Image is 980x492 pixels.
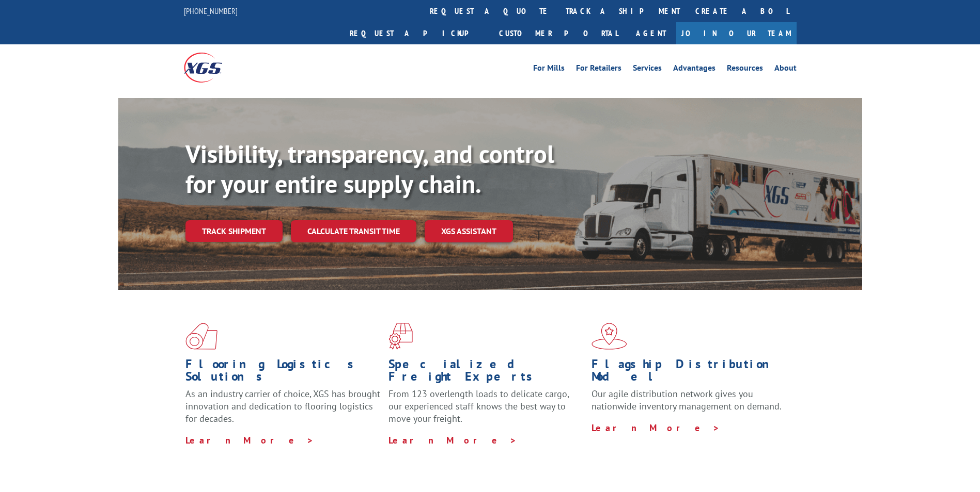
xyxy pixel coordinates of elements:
a: Customer Portal [491,22,626,44]
a: Join Our Team [676,22,797,44]
img: xgs-icon-total-supply-chain-intelligence-red [185,323,217,350]
a: [PHONE_NUMBER] [184,6,238,16]
a: Request a pickup [342,22,491,44]
h1: Flooring Logistics Solutions [185,358,381,388]
img: xgs-icon-focused-on-flooring-red [388,323,413,350]
a: Learn More > [185,434,314,446]
a: Learn More > [388,434,517,446]
p: From 123 overlength loads to delicate cargo, our experienced staff knows the best way to move you... [388,388,584,434]
span: Our agile distribution network gives you nationwide inventory management on demand. [592,388,782,412]
a: About [774,64,797,75]
a: Advantages [673,64,715,75]
a: Calculate transit time [291,220,416,242]
a: Resources [727,64,763,75]
img: xgs-icon-flagship-distribution-model-red [592,323,627,350]
b: Visibility, transparency, and control for your entire supply chain. [185,138,554,200]
span: As an industry carrier of choice, XGS has brought innovation and dedication to flooring logistics... [185,388,380,424]
a: XGS ASSISTANT [425,220,513,242]
h1: Specialized Freight Experts [388,358,584,388]
a: Track shipment [185,220,283,242]
a: For Retailers [576,64,621,75]
a: Agent [626,22,676,44]
h1: Flagship Distribution Model [592,358,787,388]
a: For Mills [533,64,565,75]
a: Learn More > [592,422,720,434]
a: Services [633,64,662,75]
